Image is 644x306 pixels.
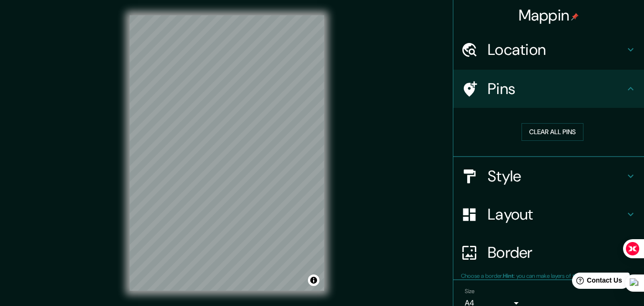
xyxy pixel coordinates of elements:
[488,167,625,186] h4: Style
[130,15,324,291] canvas: Map
[571,13,579,21] img: pin-icon.png
[521,123,583,141] button: Clear all pins
[308,274,319,286] button: Toggle attribution
[461,272,644,289] p: Choose a border. : you can make layers of the frame opaque to create some cool effects.
[453,195,644,233] div: Layout
[503,272,514,280] b: Hint
[453,233,644,272] div: Border
[465,287,475,295] label: Size
[488,243,625,262] h4: Border
[453,31,644,69] div: Location
[488,205,625,224] h4: Layout
[519,6,579,25] h4: Mappin
[559,269,634,295] iframe: Help widget launcher
[488,79,625,98] h4: Pins
[453,157,644,195] div: Style
[453,70,644,108] div: Pins
[488,40,625,59] h4: Location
